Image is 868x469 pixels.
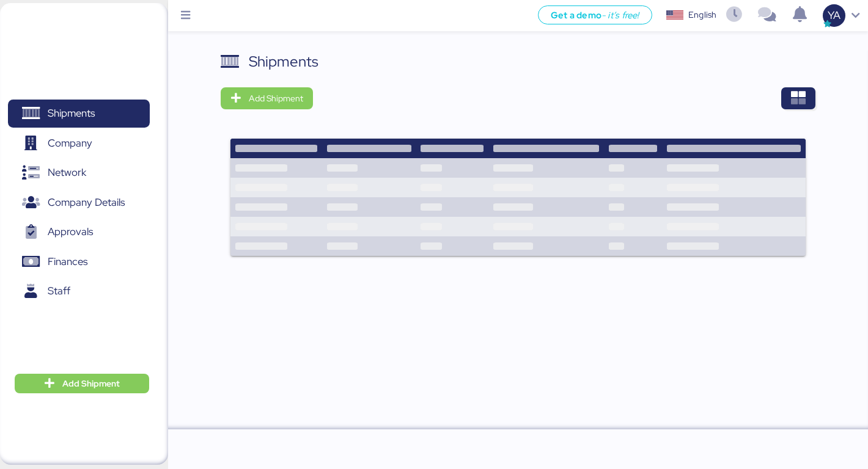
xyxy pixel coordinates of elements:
span: Finances [48,253,87,271]
span: YA [828,7,840,23]
a: Staff [8,277,150,305]
div: English [688,9,716,21]
a: Network [8,159,150,187]
span: Company [48,134,92,152]
a: Shipments [8,100,150,128]
button: Add Shipment [15,374,149,393]
span: Company Details [48,194,125,211]
a: Approvals [8,218,150,246]
a: Company [8,129,150,158]
span: Shipments [48,104,95,122]
button: Menu [175,5,196,26]
button: Add Shipment [221,87,313,109]
a: Finances [8,248,150,276]
div: Shipments [249,51,318,73]
span: Network [48,164,86,181]
span: Staff [48,282,70,300]
span: Approvals [48,223,93,241]
span: Add Shipment [62,376,120,391]
a: Company Details [8,189,150,217]
span: Add Shipment [249,91,303,106]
